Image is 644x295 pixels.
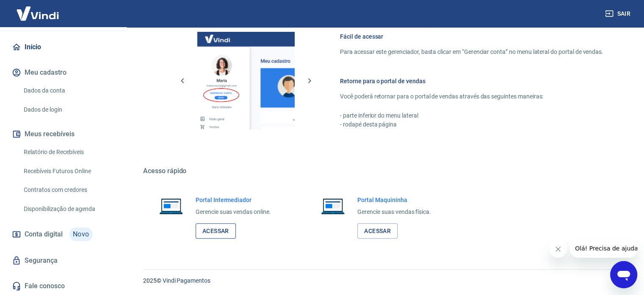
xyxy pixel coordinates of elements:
h6: Portal Intermediador [196,196,271,204]
img: Imagem de um notebook aberto [315,196,351,216]
a: Vindi Pagamentos [163,277,210,284]
span: Conta digital [25,228,63,240]
a: Segurança [10,251,116,270]
p: Você poderá retornar para o portal de vendas através das seguintes maneiras: [340,92,603,101]
a: Dados de login [20,101,116,118]
button: Meus recebíveis [10,125,116,143]
h6: Fácil de acessar [340,32,603,41]
p: 2025 © [143,276,624,285]
p: Gerencie suas vendas online. [196,208,271,216]
a: Relatório de Recebíveis [20,143,116,161]
a: Contratos com credores [20,181,116,199]
button: Sair [603,6,634,22]
h5: Acesso rápido [143,167,624,175]
a: Conta digitalNovo [10,224,116,244]
p: Para acessar este gerenciador, basta clicar em “Gerenciar conta” no menu lateral do portal de ven... [340,48,603,56]
a: Recebíveis Futuros Online [20,163,116,180]
h6: Retorne para o portal de vendas [340,77,603,85]
h6: Portal Maquininha [357,196,431,204]
a: Acessar [357,223,398,239]
iframe: Botão para abrir a janela de mensagens [610,261,637,288]
img: Vindi [10,0,65,26]
button: Meu cadastro [10,63,116,82]
a: Início [10,38,116,56]
a: Dados da conta [20,82,116,99]
span: Olá! Precisa de ajuda? [5,6,71,13]
a: Acessar [196,223,236,239]
iframe: Fechar mensagem [550,241,567,258]
iframe: Mensagem da empresa [570,239,637,258]
p: - rodapé desta página [340,120,603,129]
a: Disponibilização de agenda [20,200,116,218]
p: - parte inferior do menu lateral [340,111,603,120]
span: Novo [69,228,93,241]
img: Imagem da dashboard mostrando o botão de gerenciar conta na sidebar no lado esquerdo [197,32,295,129]
p: Gerencie suas vendas física. [357,208,431,216]
img: Imagem de um notebook aberto [153,196,189,216]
